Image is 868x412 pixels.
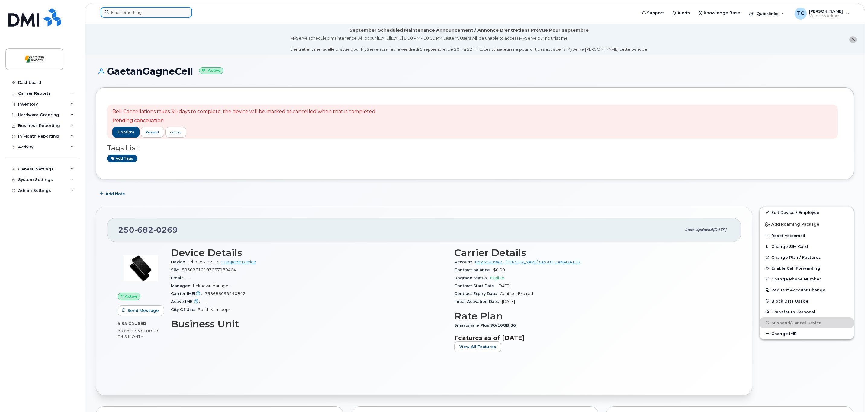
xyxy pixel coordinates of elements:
[454,299,502,304] span: Initial Activation Date
[171,268,182,272] span: SIM
[199,67,223,74] small: Active
[171,291,205,296] span: Carrier IMEI
[203,299,207,304] span: —
[713,227,726,232] span: [DATE]
[125,293,138,299] span: Active
[502,299,515,304] span: [DATE]
[760,284,854,295] button: Request Account Change
[171,299,203,304] span: Active IMEI
[454,334,730,341] h3: Features as of [DATE]
[153,225,178,234] span: 0269
[141,127,164,138] button: resend
[134,225,153,234] span: 682
[454,291,500,296] span: Contract Expiry Date
[760,263,854,274] button: Enable Call Forwarding
[123,250,159,287] img: image20231002-3703462-p7zgru.jpeg
[171,276,186,280] span: Email
[493,268,505,272] span: $0.00
[112,127,140,138] button: confirm
[205,291,246,296] span: 358686099240842
[497,284,510,288] span: [DATE]
[771,320,821,325] span: Suspend/Cancel Device
[290,35,648,52] div: MyServe scheduled maintenance will occur [DATE][DATE] 8:00 PM - 10:00 PM Eastern. Users will be u...
[490,276,504,280] span: Eligible
[146,130,159,135] span: resend
[182,268,236,272] span: 89302610103057189464
[96,66,854,77] h1: GaetanGagneCell
[107,155,137,162] a: Add tags
[760,328,854,339] button: Change IMEI
[760,306,854,317] button: Transfer to Personal
[760,241,854,252] button: Change SIM Card
[459,344,496,350] span: View All Features
[127,308,159,313] span: Send Message
[454,284,497,288] span: Contract Start Date
[118,305,164,316] button: Send Message
[170,129,181,135] div: cancel
[171,260,188,264] span: Device
[96,189,130,199] button: Add Note
[760,207,854,218] a: Edit Device / Employee
[771,266,820,271] span: Enable Call Forwarding
[112,108,376,115] p: Bell Cancellations takes 30 days to complete, the device will be marked as cancelled when that is...
[765,222,819,228] span: Add Roaming Package
[171,307,198,312] span: City Of Use
[760,274,854,284] button: Change Phone Number
[500,291,533,296] span: Contract Expired
[760,296,854,306] button: Block Data Usage
[454,311,730,322] h3: Rate Plan
[118,329,137,333] span: 20.00 GB
[454,276,490,280] span: Upgrade Status
[454,323,519,328] span: Smartshare Plus 90/10GB 36
[171,247,447,258] h3: Device Details
[760,230,854,241] button: Reset Voicemail
[165,127,186,138] a: cancel
[105,191,125,197] span: Add Note
[760,218,854,230] button: Add Roaming Package
[198,307,230,312] span: South Kamloops
[454,268,493,272] span: Contract balance
[454,247,730,258] h3: Carrier Details
[685,227,713,232] span: Last updated
[760,252,854,263] button: Change Plan / Features
[186,276,190,280] span: —
[349,27,589,33] div: September Scheduled Maintenance Announcement / Annonce D'entretient Prévue Pour septembre
[849,36,857,43] button: close notification
[118,225,178,234] span: 250
[118,329,159,339] span: included this month
[454,260,475,264] span: Account
[193,284,230,288] span: Unknown Manager
[117,129,134,135] span: confirm
[188,260,218,264] span: iPhone 7 32GB
[171,319,447,329] h3: Business Unit
[171,284,193,288] span: Manager
[771,255,821,260] span: Change Plan / Features
[221,260,256,264] a: + Upgrade Device
[454,341,501,352] button: View All Features
[134,321,146,326] span: used
[112,117,376,124] p: Pending cancellation
[118,322,134,326] span: 9.58 GB
[475,260,580,264] a: 0526500947 - [PERSON_NAME] GROUP CANADA LTD
[760,317,854,328] button: Suspend/Cancel Device
[107,144,843,152] h3: Tags List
